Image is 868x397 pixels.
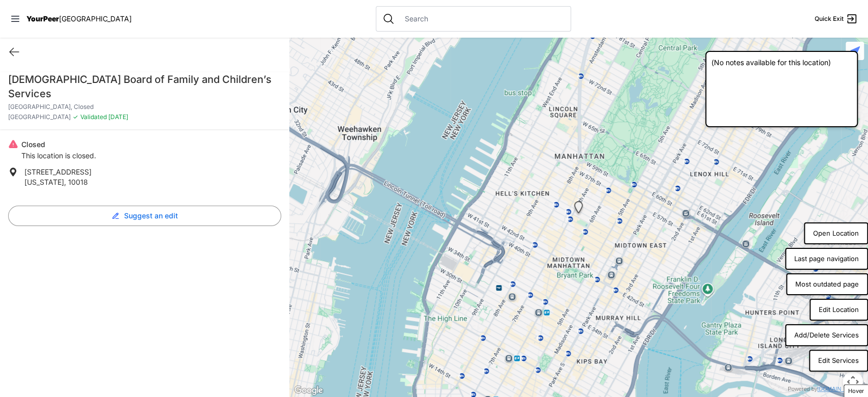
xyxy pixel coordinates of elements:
span: YourPeer [26,14,59,23]
span: Validated [80,113,107,121]
span: , [64,178,66,186]
button: Open Location [804,222,868,245]
span: [GEOGRAPHIC_DATA] [59,14,132,23]
span: Quick Exit [815,15,844,23]
p: [GEOGRAPHIC_DATA], Closed [8,103,281,111]
a: Quick Exit [815,13,858,25]
h1: [DEMOGRAPHIC_DATA] Board of Family and Children’s Services [8,72,281,101]
span: [DATE] [107,113,128,121]
button: Map camera controls [843,372,863,392]
button: Add/Delete Services [785,324,868,347]
p: This location is closed. [21,151,96,161]
button: Most outdated page [786,273,868,296]
span: [STREET_ADDRESS] [24,167,92,176]
span: 10018 [68,178,88,186]
span: ✓ [73,113,78,121]
span: [GEOGRAPHIC_DATA] [8,113,71,121]
button: Suggest an edit [8,206,281,226]
button: Edit Services [809,350,868,372]
span: [US_STATE] [24,178,64,186]
button: Edit Location [810,299,868,321]
a: YourPeer[GEOGRAPHIC_DATA] [26,16,132,22]
div: Midtown, Closed [572,201,585,217]
button: Last page navigation [785,248,868,270]
div: Powered by [788,385,862,393]
img: Google [292,384,325,397]
span: Suggest an edit [124,211,177,221]
input: Search [399,14,564,24]
div: (No notes available for this location) [705,51,858,127]
a: Open this area in Google Maps (opens a new window) [292,384,325,397]
p: Closed [21,139,96,150]
a: [DOMAIN_NAME] [817,386,862,392]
